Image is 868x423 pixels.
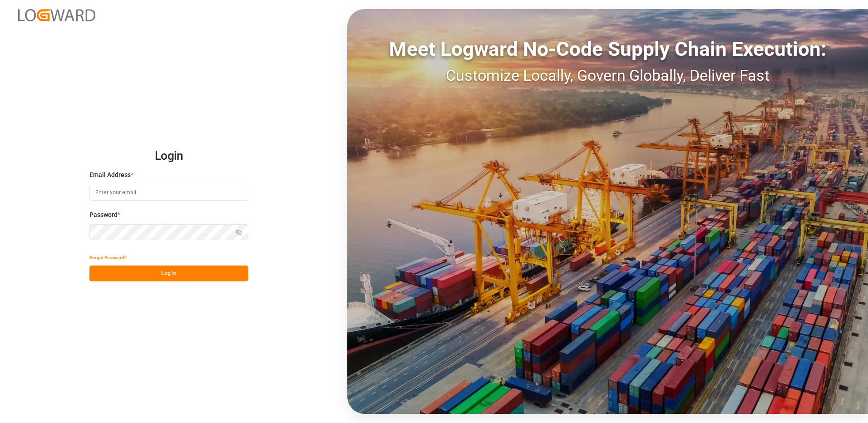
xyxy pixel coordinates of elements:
[89,170,131,180] span: Email Address
[347,64,868,87] div: Customize Locally, Govern Globally, Deliver Fast
[347,34,868,64] div: Meet Logward No-Code Supply Chain Execution:
[89,266,248,281] button: Log In
[89,250,127,266] button: Forgot Password?
[89,142,248,171] h2: Login
[89,210,118,220] span: Password
[89,185,248,201] input: Enter your email
[18,9,95,21] img: Logward_new_orange.png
